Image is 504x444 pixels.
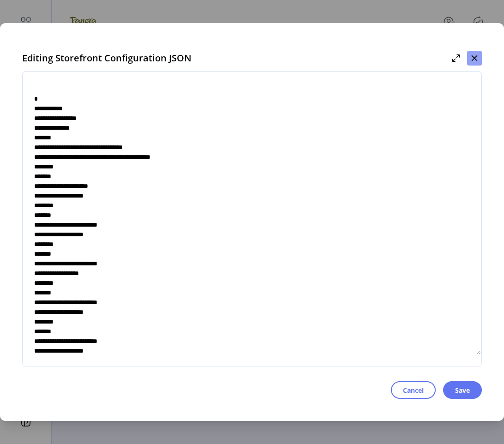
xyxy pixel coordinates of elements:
button: Cancel [391,381,436,399]
span: Editing Storefront Configuration JSON [22,51,192,65]
button: Save [443,381,482,399]
span: Cancel [403,385,424,395]
button: Maximize [449,51,463,66]
span: Save [455,385,470,395]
